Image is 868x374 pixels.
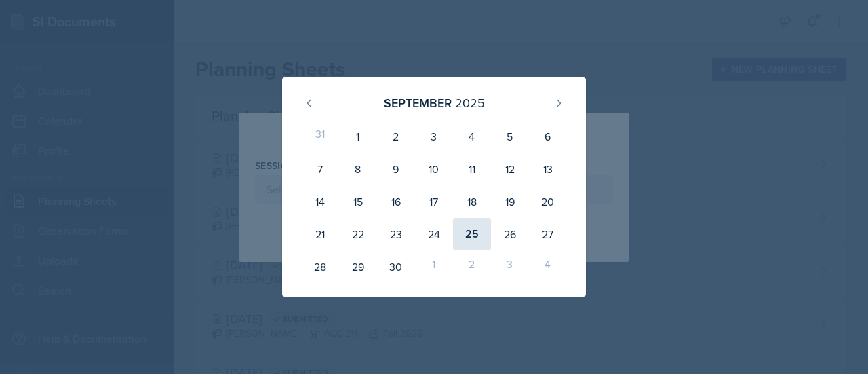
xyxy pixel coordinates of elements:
[453,185,491,218] div: 18
[377,120,415,153] div: 2
[339,153,377,185] div: 8
[339,120,377,153] div: 1
[491,250,529,283] div: 3
[377,185,415,218] div: 16
[529,153,567,185] div: 13
[301,153,339,185] div: 7
[301,218,339,250] div: 21
[529,218,567,250] div: 27
[453,250,491,283] div: 2
[415,218,453,250] div: 24
[339,218,377,250] div: 22
[415,250,453,283] div: 1
[453,153,491,185] div: 11
[529,250,567,283] div: 4
[301,185,339,218] div: 14
[529,185,567,218] div: 20
[339,250,377,283] div: 29
[491,153,529,185] div: 12
[377,153,415,185] div: 9
[491,185,529,218] div: 19
[491,120,529,153] div: 5
[301,250,339,283] div: 28
[491,218,529,250] div: 26
[453,218,491,250] div: 25
[384,94,452,112] div: September
[415,153,453,185] div: 10
[377,218,415,250] div: 23
[455,94,485,112] div: 2025
[415,120,453,153] div: 3
[301,120,339,153] div: 31
[453,120,491,153] div: 4
[529,120,567,153] div: 6
[377,250,415,283] div: 30
[415,185,453,218] div: 17
[339,185,377,218] div: 15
